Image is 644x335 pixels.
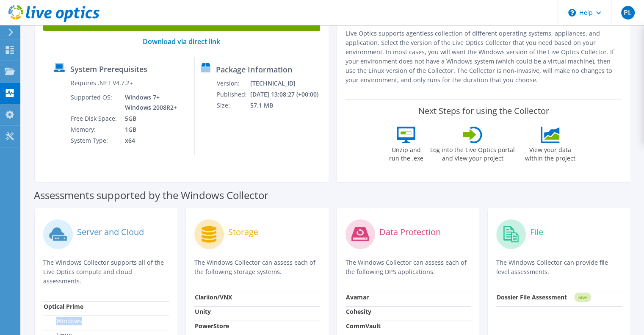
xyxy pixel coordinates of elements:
td: Memory: [70,124,119,135]
label: Unzip and run the .exe [387,143,426,163]
td: 57.1 MB [250,100,324,111]
a: Download via direct link [143,37,220,46]
span: PL [621,6,635,19]
p: The Windows Collector can provide file level assessments. [496,258,622,277]
strong: Cohesity [346,307,371,316]
label: Package Information [216,65,292,74]
label: Data Protection [379,228,441,236]
label: View your data within the project [520,143,580,163]
label: Windows [44,317,82,325]
td: Supported OS: [70,92,119,113]
p: The Windows Collector supports all of the Live Optics compute and cloud assessments. [43,258,169,286]
td: x64 [119,135,179,146]
td: [DATE] 13:08:27 (+00:00) [250,89,324,100]
label: File [530,228,543,236]
strong: Optical Prime [44,302,83,310]
tspan: NEW! [578,295,587,300]
label: Server and Cloud [77,228,144,236]
td: [TECHNICAL_ID] [250,78,324,89]
label: Log into the Live Optics portal and view your project [430,143,515,163]
p: Live Optics supports agentless collection of different operating systems, appliances, and applica... [345,29,622,85]
td: 1GB [119,124,179,135]
td: Size: [216,100,250,111]
strong: Avamar [346,293,369,301]
strong: Clariion/VNX [195,293,232,301]
td: 5GB [119,113,179,124]
strong: CommVault [346,322,381,330]
td: Free Disk Space: [70,113,119,124]
label: Requires .NET V4.7.2+ [71,79,133,87]
td: Published: [216,89,250,100]
strong: Unity [195,307,211,316]
svg: \n [568,9,576,17]
td: Version: [216,78,250,89]
strong: Dossier File Assessment [497,293,567,301]
label: System Prerequisites [70,65,147,73]
label: Assessments supported by the Windows Collector [34,191,268,199]
label: Storage [228,228,258,236]
td: System Type: [70,135,119,146]
p: The Windows Collector can assess each of the following storage systems. [194,258,320,277]
strong: PowerStore [195,322,229,330]
p: The Windows Collector can assess each of the following DPS applications. [345,258,471,277]
label: Next Steps for using the Collector [418,106,549,116]
td: Windows 7+ Windows 2008R2+ [119,92,179,113]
